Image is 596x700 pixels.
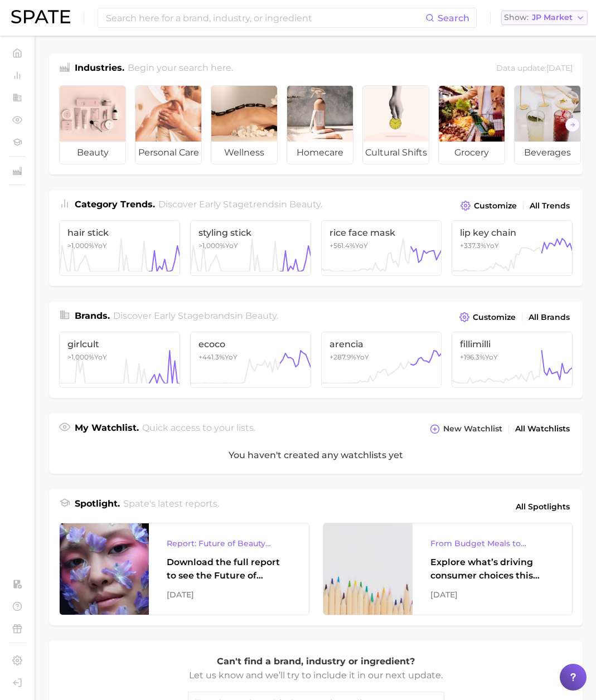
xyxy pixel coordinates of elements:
a: All Watchlists [512,421,573,436]
span: YoY [67,353,107,361]
span: +441.3% YoY [198,353,238,361]
span: Show [504,14,529,21]
h2: Quick access to your lists. [142,421,255,437]
span: cultural shifts [363,142,429,164]
a: All Spotlights [513,497,573,516]
span: All Watchlists [515,424,570,434]
span: YoY [67,241,107,250]
span: hair stick [67,227,172,238]
span: personal care [135,142,201,164]
a: All Trends [527,198,573,213]
span: Brands . [75,310,110,321]
a: Report: Future of Beauty WebinarDownload the full report to see the Future of Beauty trends we un... [59,523,309,615]
button: Customize [458,198,520,213]
div: You haven't created any watchlists yet [49,437,583,474]
span: >1,000% [67,241,94,250]
button: Customize [457,309,519,325]
div: Report: Future of Beauty Webinar [167,537,291,550]
span: beverages [515,142,580,164]
span: beauty [245,310,277,321]
a: grocery [438,85,505,164]
span: Customize [473,313,516,322]
p: Let us know and we’ll try to include it in our next update. [188,668,444,683]
div: Data update: [DATE] [496,61,573,76]
a: beverages [514,85,581,164]
button: Scroll Right [565,118,580,132]
a: fillimilli+196.3%YoY [452,332,573,387]
a: From Budget Meals to Functional Snacks: Food & Beverage Trends Shaping Consumer Behavior This Sch... [323,523,573,615]
span: lip key chain [460,227,564,238]
span: grocery [439,142,505,164]
a: All Brands [526,310,573,325]
span: beauty [60,142,125,164]
button: ShowJP Market [501,11,588,25]
input: Search here for a brand, industry, or ingredient [105,8,425,27]
span: All Trends [530,201,570,211]
h2: Begin your search here. [128,61,233,76]
span: JP Market [532,14,573,21]
a: wellness [211,85,278,164]
span: girlcult [67,339,172,349]
span: arencia [330,339,434,349]
span: >1,000% [67,353,94,361]
h2: Spate's latest reports. [123,497,219,516]
span: All Brands [529,313,570,322]
a: beauty [59,85,126,164]
a: girlcult>1,000%YoY [59,332,180,387]
span: ecoco [198,339,303,349]
span: New Watchlist [443,424,502,434]
a: Log out. Currently logged in with e-mail yumi.toki@spate.nyc. [9,674,26,691]
div: Explore what’s driving consumer choices this back-to-school season From budget-friendly meals to ... [430,556,555,582]
h1: Industries. [75,61,124,76]
h1: My Watchlist. [75,421,139,437]
span: homecare [287,142,353,164]
a: personal care [135,85,202,164]
span: Search [438,13,469,23]
span: +337.3% YoY [460,241,499,250]
a: cultural shifts [362,85,429,164]
span: Category Trends . [75,199,155,210]
span: wellness [211,142,277,164]
div: [DATE] [167,588,291,601]
a: homecare [287,85,353,164]
span: All Spotlights [516,500,570,513]
span: +196.3% YoY [460,353,498,361]
a: styling stick>1,000%YoY [190,220,311,276]
p: Can't find a brand, industry or ingredient? [188,654,444,669]
span: Customize [474,201,517,211]
span: beauty [289,199,321,210]
span: YoY [198,241,238,250]
a: hair stick>1,000%YoY [59,220,180,276]
span: Discover Early Stage trends in . [158,199,322,210]
a: arencia+287.9%YoY [321,332,442,387]
span: Discover Early Stage brands in . [113,310,278,321]
span: rice face mask [330,227,434,238]
a: ecoco+441.3%YoY [190,332,311,387]
span: >1,000% [198,241,225,250]
div: Download the full report to see the Future of Beauty trends we unpacked during the webinar. [167,556,291,582]
a: lip key chain+337.3%YoY [452,220,573,276]
span: +287.9% YoY [330,353,369,361]
span: +561.4% YoY [330,241,368,250]
h1: Spotlight. [75,497,120,516]
span: styling stick [198,227,303,238]
img: SPATE [11,10,70,23]
button: New Watchlist [427,421,505,437]
span: fillimilli [460,339,564,349]
div: From Budget Meals to Functional Snacks: Food & Beverage Trends Shaping Consumer Behavior This Sch... [430,537,555,550]
div: [DATE] [430,588,555,601]
a: rice face mask+561.4%YoY [321,220,442,276]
